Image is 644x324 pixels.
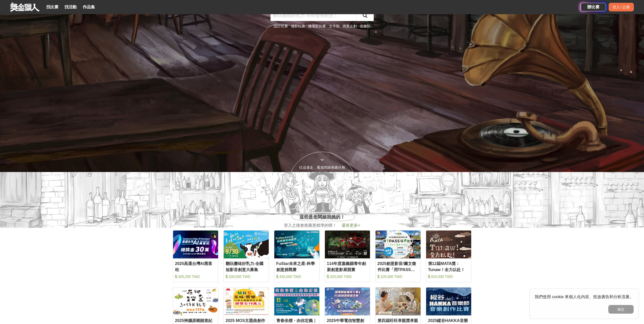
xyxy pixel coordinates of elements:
a: 商業企劃 [343,24,357,28]
div: FuStar未來之星-科學創意挑戰賽 [276,261,317,272]
a: Cover Image翻玩臺味好乳力-全國短影音創意大募集 200,000 TWD [223,230,269,282]
div: 105,000 TWD [378,274,419,279]
div: 第12屆MATA獎：Tunaw！全力以赴！ [428,261,469,272]
a: Cover Image114年度嘉義縣青年創新創意影展競賽 320,000 TWD [325,230,370,282]
img: Cover Image [224,231,269,258]
div: 登入 / 註冊 [609,3,634,11]
div: 2025創意影音/圖文徵件比賽「用TPASS玩轉台東」 [378,261,419,272]
a: 找活動 [63,4,79,11]
a: Cover Image2025高通台灣AI黑客松 305,250 TWD [173,230,218,282]
div: 200,000 TWD [226,274,267,279]
span: 還有更多 > [342,223,360,227]
a: 音樂類 [360,24,370,28]
span: 登入之後會推薦更精準的唷！ [284,222,337,228]
div: 305,250 TWD [175,274,216,279]
div: 2025高通台灣AI黑客松 [175,261,216,272]
a: 找比賽 [44,4,60,11]
a: 設計比賽 [274,24,288,28]
a: Cover Image第12屆MATA獎：Tunaw！全力以赴！ 810,000 TWD [426,230,471,282]
img: Cover Image [274,288,319,315]
a: 文字類 [329,24,340,28]
a: 作品集 [81,4,97,11]
a: 辦比賽 [581,3,606,11]
img: Cover Image [173,231,218,258]
button: 確定 [608,305,634,314]
img: Cover Image [426,288,471,315]
img: Cover Image [426,231,471,258]
img: Cover Image [173,288,218,315]
div: 翻玩臺味好乳力-全國短影音創意大募集 [226,261,267,272]
a: Cover Image2025創意影音/圖文徵件比賽「用TPASS玩轉台東」 105,000 TWD [375,230,421,282]
a: 還有更多> [342,223,360,227]
a: Cover ImageFuStar未來之星-科學創意挑戰賽 430,000 TWD [274,230,320,282]
div: 往這邊走，看老闆娘推薦任務 [288,165,356,170]
span: 這些是老闆娘我挑的！ [299,214,345,221]
a: 攝影比賽 [291,24,305,28]
input: 翻玩臺味好乳力 等你發揮創意！ [271,10,357,21]
div: 430,000 TWD [276,274,317,279]
img: Cover Image [325,231,370,258]
img: Cover Image [325,288,370,315]
div: 320,000 TWD [327,274,368,279]
img: Cover Image [224,288,269,315]
span: 我們使用 cookie 來個人化內容、投放廣告和分析流量。 [535,295,634,299]
div: 810,000 TWD [428,274,469,279]
img: Cover Image [376,231,421,258]
img: Cover Image [274,231,319,258]
a: 微電影比賽 [308,24,326,28]
div: 114年度嘉義縣青年創新創意影展競賽 [327,261,368,272]
img: Cover Image [376,288,421,315]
